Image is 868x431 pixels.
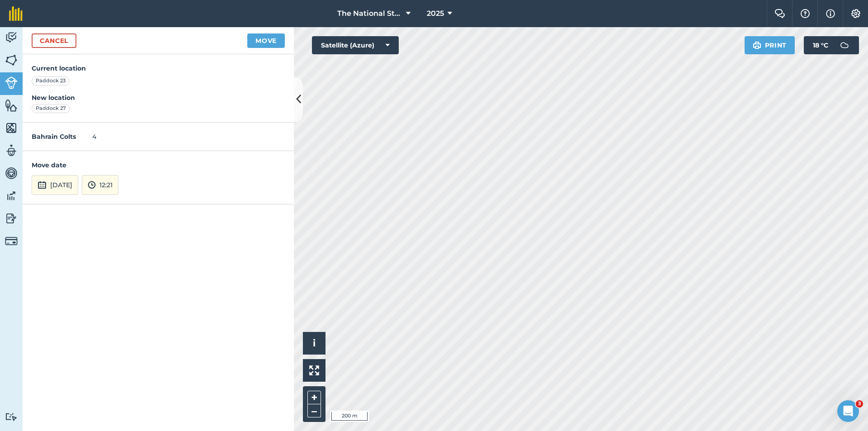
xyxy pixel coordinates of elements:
img: svg+xml;base64,PD94bWwgdmVyc2lvbj0iMS4wIiBlbmNvZGluZz0idXRmLTgiPz4KPCEtLSBHZW5lcmF0b3I6IEFkb2JlIE... [835,36,854,54]
img: svg+xml;base64,PHN2ZyB4bWxucz0iaHR0cDovL3d3dy53My5vcmcvMjAwMC9zdmciIHdpZHRoPSI1NiIgaGVpZ2h0PSI2MC... [5,121,18,135]
img: svg+xml;base64,PD94bWwgdmVyc2lvbj0iMS4wIiBlbmNvZGluZz0idXRmLTgiPz4KPCEtLSBHZW5lcmF0b3I6IEFkb2JlIE... [88,180,96,190]
img: svg+xml;base64,PHN2ZyB4bWxucz0iaHR0cDovL3d3dy53My5vcmcvMjAwMC9zdmciIHdpZHRoPSI1NiIgaGVpZ2h0PSI2MC... [5,53,18,67]
img: svg+xml;base64,PD94bWwgdmVyc2lvbj0iMS4wIiBlbmNvZGluZz0idXRmLTgiPz4KPCEtLSBHZW5lcmF0b3I6IEFkb2JlIE... [5,235,18,247]
img: svg+xml;base64,PD94bWwgdmVyc2lvbj0iMS4wIiBlbmNvZGluZz0idXRmLTgiPz4KPCEtLSBHZW5lcmF0b3I6IEFkb2JlIE... [5,166,18,180]
button: 12:21 [82,175,118,195]
img: svg+xml;base64,PD94bWwgdmVyc2lvbj0iMS4wIiBlbmNvZGluZz0idXRmLTgiPz4KPCEtLSBHZW5lcmF0b3I6IEFkb2JlIE... [38,180,47,190]
img: svg+xml;base64,PHN2ZyB4bWxucz0iaHR0cDovL3d3dy53My5vcmcvMjAwMC9zdmciIHdpZHRoPSIxOSIgaGVpZ2h0PSIyNC... [753,40,761,51]
img: svg+xml;base64,PD94bWwgdmVyc2lvbj0iMS4wIiBlbmNvZGluZz0idXRmLTgiPz4KPCEtLSBHZW5lcmF0b3I6IEFkb2JlIE... [5,189,18,203]
button: + [307,391,321,404]
a: Cancel [32,33,76,48]
span: i [313,337,316,349]
strong: Bahrain Colts [32,133,76,141]
img: svg+xml;base64,PD94bWwgdmVyc2lvbj0iMS4wIiBlbmNvZGluZz0idXRmLTgiPz4KPCEtLSBHZW5lcmF0b3I6IEFkb2JlIE... [5,76,18,89]
button: [DATE] [32,175,78,195]
button: Print [745,36,795,54]
img: Two speech bubbles overlapping with the left bubble in the forefront [774,9,785,18]
h4: New location [32,93,285,103]
button: i [303,332,325,355]
img: svg+xml;base64,PD94bWwgdmVyc2lvbj0iMS4wIiBlbmNvZGluZz0idXRmLTgiPz4KPCEtLSBHZW5lcmF0b3I6IEFkb2JlIE... [5,144,18,157]
img: svg+xml;base64,PD94bWwgdmVyc2lvbj0iMS4wIiBlbmNvZGluZz0idXRmLTgiPz4KPCEtLSBHZW5lcmF0b3I6IEFkb2JlIE... [5,412,18,421]
button: Move [247,33,285,48]
button: – [307,404,321,417]
img: A question mark icon [800,9,811,18]
span: 18 ° C [813,36,828,54]
div: 4 [23,123,294,151]
img: svg+xml;base64,PD94bWwgdmVyc2lvbj0iMS4wIiBlbmNvZGluZz0idXRmLTgiPz4KPCEtLSBHZW5lcmF0b3I6IEFkb2JlIE... [5,212,18,225]
img: Four arrows, one pointing top left, one top right, one bottom right and the last bottom left [309,365,319,375]
div: Paddock 23 [32,76,70,85]
img: fieldmargin Logo [9,6,23,21]
button: 18 °C [804,36,859,54]
span: 2025 [427,8,444,19]
span: 3 [856,400,863,407]
iframe: Intercom live chat [837,400,859,422]
div: Paddock 27 [32,104,70,113]
img: svg+xml;base64,PHN2ZyB4bWxucz0iaHR0cDovL3d3dy53My5vcmcvMjAwMC9zdmciIHdpZHRoPSIxNyIgaGVpZ2h0PSIxNy... [826,8,835,19]
img: svg+xml;base64,PHN2ZyB4bWxucz0iaHR0cDovL3d3dy53My5vcmcvMjAwMC9zdmciIHdpZHRoPSI1NiIgaGVpZ2h0PSI2MC... [5,99,18,112]
img: A cog icon [850,9,861,18]
button: Satellite (Azure) [312,36,399,54]
h4: Current location [32,63,285,73]
span: The National Stud [337,8,402,19]
h4: Move date [32,160,285,170]
img: svg+xml;base64,PD94bWwgdmVyc2lvbj0iMS4wIiBlbmNvZGluZz0idXRmLTgiPz4KPCEtLSBHZW5lcmF0b3I6IEFkb2JlIE... [5,31,18,44]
